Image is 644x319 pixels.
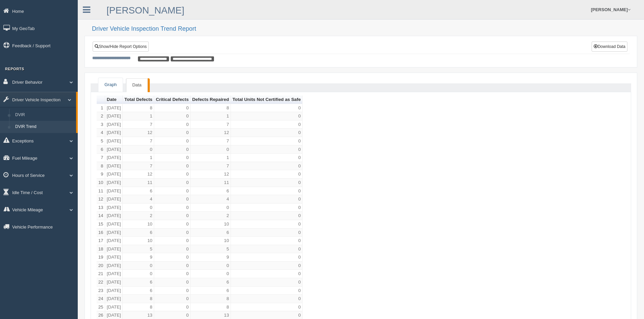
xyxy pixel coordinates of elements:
td: 21 [97,270,105,278]
td: 6 [123,187,154,195]
td: 0 [231,104,303,112]
td: 0 [154,237,190,245]
td: 25 [97,303,105,312]
td: 1 [191,112,231,121]
td: [DATE] [105,104,123,112]
td: 6 [97,145,105,154]
td: 12 [191,129,231,137]
td: 12 [123,170,154,179]
td: 20 [97,262,105,270]
td: 0 [154,253,190,262]
td: 0 [231,278,303,287]
td: 19 [97,253,105,262]
td: [DATE] [105,287,123,295]
th: Sort column [191,96,231,104]
a: DVIR Trend [12,121,76,133]
td: 8 [123,104,154,112]
td: 0 [154,112,190,121]
td: 0 [231,187,303,195]
td: 0 [231,170,303,179]
td: [DATE] [105,253,123,262]
td: 14 [97,212,105,220]
td: 8 [191,303,231,312]
td: 7 [97,154,105,162]
td: [DATE] [105,154,123,162]
a: Show/Hide Report Options [93,42,149,52]
td: 6 [191,229,231,237]
td: 6 [191,187,231,195]
td: 10 [123,237,154,245]
td: 16 [97,229,105,237]
td: 0 [154,137,190,145]
td: 0 [154,170,190,179]
td: 0 [231,303,303,312]
td: 0 [191,204,231,212]
td: 1 [191,154,231,162]
td: [DATE] [105,137,123,145]
td: 8 [123,295,154,303]
th: Sort column [154,96,190,104]
td: 0 [231,212,303,220]
td: 0 [154,195,190,204]
td: 1 [123,154,154,162]
td: 0 [154,129,190,137]
td: 0 [231,295,303,303]
a: [PERSON_NAME] [106,5,184,16]
td: 0 [154,220,190,229]
td: 0 [231,204,303,212]
td: [DATE] [105,204,123,212]
a: DVIR [12,109,76,121]
td: 0 [231,270,303,278]
td: 10 [191,237,231,245]
td: 0 [123,204,154,212]
td: 0 [231,195,303,204]
td: 8 [191,295,231,303]
td: 0 [231,220,303,229]
td: 22 [97,278,105,287]
td: 0 [154,278,190,287]
a: Graph [98,78,123,92]
td: 0 [231,179,303,187]
td: 11 [97,187,105,195]
td: 0 [191,262,231,270]
td: 2 [123,212,154,220]
td: 0 [154,154,190,162]
td: 23 [97,287,105,295]
td: 2 [191,212,231,220]
td: 0 [231,121,303,129]
td: 12 [97,195,105,204]
td: [DATE] [105,220,123,229]
td: 13 [97,204,105,212]
td: 1 [123,112,154,121]
td: 6 [191,287,231,295]
td: 3 [97,121,105,129]
td: 0 [123,262,154,270]
td: 0 [154,287,190,295]
td: 7 [191,137,231,145]
td: 7 [123,137,154,145]
td: 4 [123,195,154,204]
td: 7 [191,121,231,129]
td: 5 [123,245,154,254]
td: 12 [123,129,154,137]
td: [DATE] [105,145,123,154]
td: [DATE] [105,229,123,237]
td: 9 [191,253,231,262]
td: 0 [191,270,231,278]
td: 6 [123,278,154,287]
td: 0 [231,253,303,262]
td: [DATE] [105,112,123,121]
td: 7 [123,121,154,129]
td: 0 [154,212,190,220]
td: 0 [231,137,303,145]
td: 0 [154,104,190,112]
td: [DATE] [105,245,123,254]
td: 0 [154,162,190,170]
th: Sort column [231,96,303,104]
td: 0 [231,154,303,162]
td: 0 [154,303,190,312]
td: 4 [191,195,231,204]
td: 0 [123,270,154,278]
a: Data [126,78,147,92]
td: 0 [154,245,190,254]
